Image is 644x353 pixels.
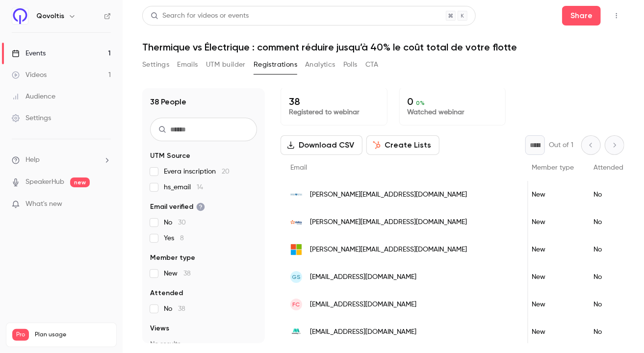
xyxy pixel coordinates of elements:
span: 30 [178,219,186,226]
p: No results [150,339,257,349]
span: [EMAIL_ADDRESS][DOMAIN_NAME] [310,272,416,282]
span: Views [150,324,169,333]
button: Polls [343,57,358,73]
span: 38 [178,305,185,312]
p: 0 [408,96,498,107]
span: Member type [532,164,574,171]
div: New [522,181,584,208]
span: Evera inscription [164,167,230,176]
span: 0 % [416,100,425,106]
div: New [522,263,584,291]
div: No [584,208,633,236]
span: Member type [150,253,195,263]
span: 38 [183,270,191,277]
div: New [522,236,584,263]
button: Settings [142,57,169,73]
span: [PERSON_NAME][EMAIL_ADDRESS][DOMAIN_NAME] [310,217,467,227]
div: No [584,291,633,318]
div: New [522,318,584,346]
div: No [584,318,633,346]
span: Email verified [150,202,205,212]
span: 14 [197,184,203,191]
p: Watched webinar [408,107,498,117]
div: No [584,181,633,208]
div: Audience [12,92,55,101]
p: Registered to webinar [289,107,379,117]
p: 38 [289,96,379,107]
img: dalkia.fr [290,216,302,228]
span: 20 [222,168,230,175]
button: Create Lists [366,135,439,155]
span: new [70,177,90,187]
span: hs_email [164,182,203,192]
button: Download CSV [281,135,362,155]
span: Attended [593,164,623,171]
span: Email [290,164,307,171]
li: help-dropdown-opener [12,155,111,165]
div: New [522,291,584,318]
a: SpeakerHub [26,177,64,187]
button: UTM builder [206,57,246,73]
span: Help [26,155,40,165]
div: No [584,236,633,263]
h6: Qovoltis [36,11,64,21]
span: No [164,304,185,314]
p: Out of 1 [549,140,573,150]
img: Qovoltis [12,8,28,24]
button: Share [562,6,601,25]
div: Search for videos or events [151,11,249,21]
span: UTM Source [150,151,190,161]
span: [EMAIL_ADDRESS][DOMAIN_NAME] [310,300,416,310]
img: outlook.com [290,244,302,255]
span: 8 [180,235,184,242]
button: Registrations [254,57,297,73]
h1: Thermique vs Électrique : comment réduire jusqu’à 40% le coût total de votre flotte [142,41,624,53]
span: [EMAIL_ADDRESS][DOMAIN_NAME] [310,327,416,337]
img: aphp.fr [290,189,302,201]
div: Videos [12,70,47,80]
div: Settings [12,113,51,123]
span: Pro [12,329,29,341]
span: [PERSON_NAME][EMAIL_ADDRESS][DOMAIN_NAME] [310,245,467,255]
h1: 38 People [150,96,186,108]
span: Plan usage [35,331,110,339]
span: Yes [164,233,184,243]
span: FC [293,300,300,309]
span: [PERSON_NAME][EMAIL_ADDRESS][DOMAIN_NAME] [310,190,467,200]
button: Analytics [305,57,335,73]
button: Emails [177,57,198,73]
img: mondaycar.com [290,326,302,338]
span: What's new [26,199,62,209]
span: Attended [150,288,183,298]
span: No [164,218,186,227]
span: New [164,269,191,278]
div: New [522,208,584,236]
div: Events [12,49,46,58]
span: GS [292,273,301,281]
button: CTA [365,57,379,73]
div: No [584,263,633,291]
